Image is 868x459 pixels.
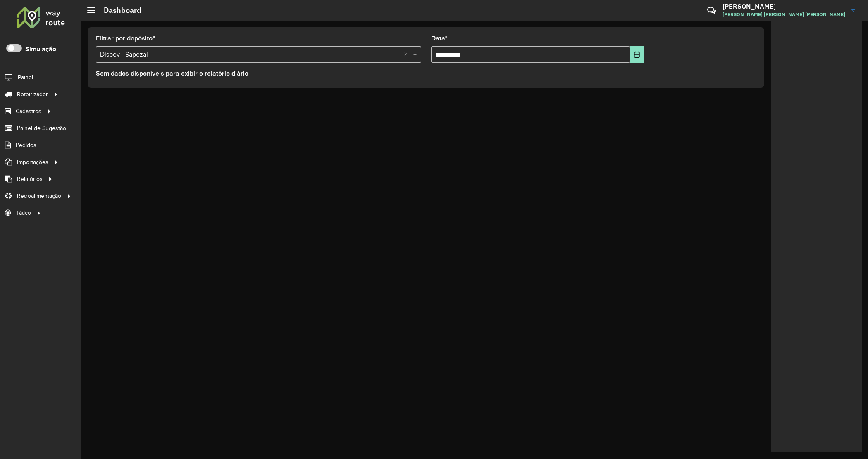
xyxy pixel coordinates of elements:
span: Retroalimentação [17,192,61,200]
h2: Dashboard [95,6,141,15]
span: Painel de Sugestão [17,124,66,133]
label: Filtrar por depósito [96,33,155,43]
span: [PERSON_NAME] [PERSON_NAME] [PERSON_NAME] [723,11,845,18]
span: Importações [17,158,48,166]
span: Pedidos [16,141,36,150]
div: Críticas? Dúvidas? Elogios? Sugestões? Entre em contato conosco! [608,2,695,25]
label: Data [431,33,448,43]
label: Sem dados disponíveis para exibir o relatório diário [96,69,248,78]
h3: [PERSON_NAME] [723,2,845,10]
button: Choose Date [630,46,644,63]
span: Relatórios [17,175,43,183]
span: Cadastros [16,107,41,116]
label: Simulação [25,44,56,54]
span: Clear all [404,50,411,59]
a: Contato Rápido [703,2,720,19]
span: Roteirizador [17,90,48,99]
span: Painel [18,73,33,82]
span: Tático [16,209,31,217]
